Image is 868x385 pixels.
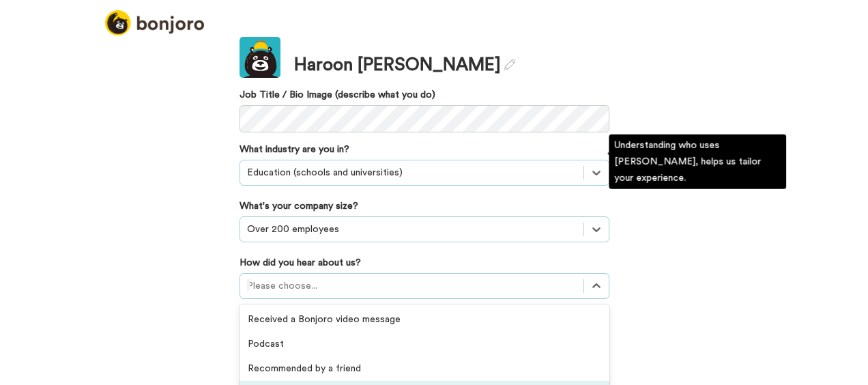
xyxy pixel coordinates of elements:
[240,143,349,156] label: What industry are you in?
[240,356,609,381] div: Recommended by a friend
[105,10,204,35] img: logo_full.png
[240,332,609,356] div: Podcast
[240,307,609,332] div: Received a Bonjoro video message
[240,199,358,213] label: What's your company size?
[240,88,609,102] label: Job Title / Bio Image (describe what you do)
[609,134,786,189] div: Understanding who uses [PERSON_NAME], helps us tailor your experience.
[240,256,361,270] label: How did you hear about us?
[294,53,515,78] div: Haroon [PERSON_NAME]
